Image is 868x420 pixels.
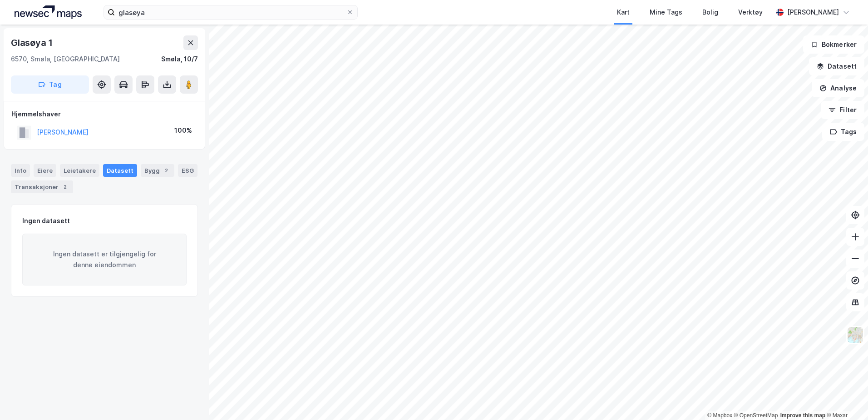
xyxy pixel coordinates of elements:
div: Info [11,164,30,177]
div: Datasett [103,164,137,177]
div: 100% [174,125,192,136]
div: Transaksjoner [11,180,73,193]
div: Ingen datasett [22,215,70,226]
div: Bolig [702,7,718,18]
div: [PERSON_NAME] [787,7,839,18]
div: Glasøya 1 [11,35,54,50]
a: Mapbox [707,412,732,419]
img: logo.a4113a55bc3d86da70a041830d287a7e.svg [15,5,82,19]
div: Kart [617,7,630,18]
button: Tags [822,123,864,141]
a: OpenStreetMap [734,412,778,419]
input: Søk på adresse, matrikkel, gårdeiere, leietakere eller personer [115,5,346,19]
div: Ingen datasett er tilgjengelig for denne eiendommen [22,234,187,285]
div: Kontrollprogram for chat [823,376,868,420]
div: Mine Tags [650,7,682,18]
div: 6570, Smøla, [GEOGRAPHIC_DATA] [11,54,120,65]
div: Bygg [141,164,174,177]
button: Analyse [812,79,864,97]
div: 2 [162,166,171,175]
div: Hjemmelshaver [11,109,197,120]
button: Datasett [809,57,864,75]
button: Tag [11,75,89,94]
div: Smøla, 10/7 [161,54,198,65]
a: Improve this map [780,412,825,419]
div: Leietakere [60,164,99,177]
button: Bokmerker [803,35,864,54]
div: 2 [60,182,69,191]
img: Z [847,326,864,344]
div: Eiere [34,164,56,177]
iframe: Chat Widget [823,376,868,420]
div: ESG [178,164,197,177]
div: Verktøy [738,7,763,18]
button: Filter [821,101,864,119]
